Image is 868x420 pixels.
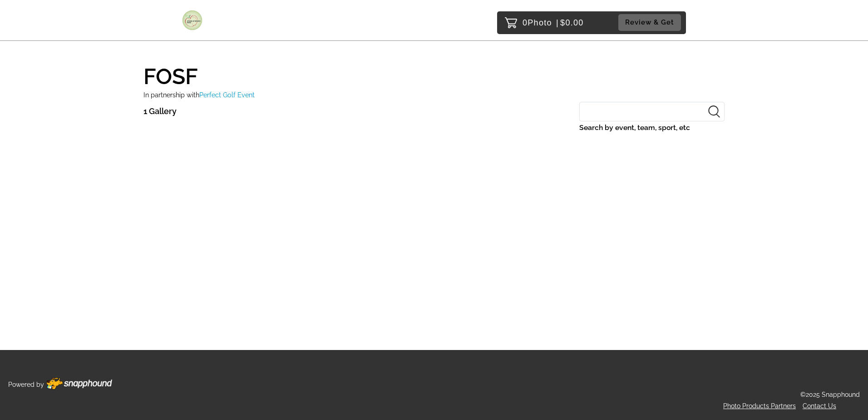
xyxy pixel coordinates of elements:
p: 1 Gallery [143,104,177,119]
img: Snapphound Logo [182,10,202,30]
span: Perfect Golf Event [199,91,255,99]
span: Photo [528,15,552,30]
label: Search by event, team, sport, etc [579,121,725,134]
small: In partnership with [143,91,255,99]
button: Review & Get [618,14,681,31]
a: Review & Get [618,14,684,31]
span: | [556,18,559,27]
img: Footer [46,378,112,390]
h1: FOSF [143,57,725,87]
a: Contact Us [803,402,836,410]
a: Photo Products Partners [723,402,796,410]
p: 0 $0.00 [523,15,584,30]
p: ©2025 Snapphound [800,389,860,400]
p: Powered by [8,379,44,390]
